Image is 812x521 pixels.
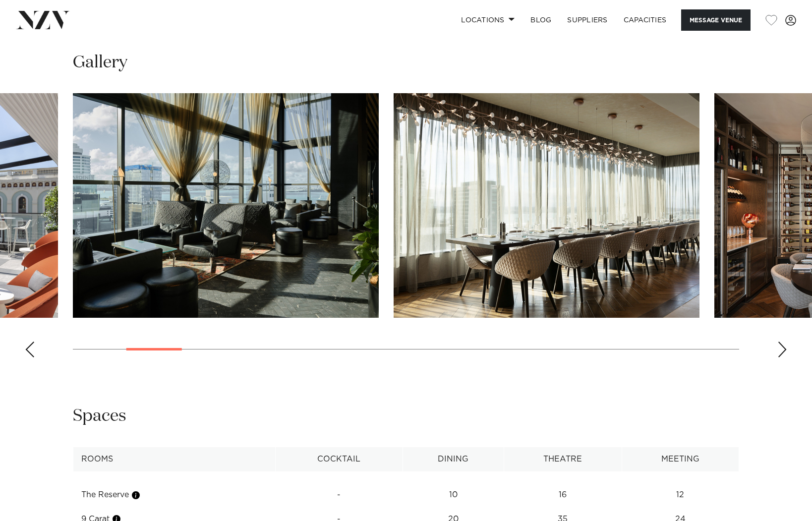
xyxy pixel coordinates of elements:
a: Capacities [616,9,675,31]
td: 12 [622,483,739,507]
th: Rooms [73,447,276,471]
h2: Spaces [73,405,126,427]
th: Cocktail [275,447,403,471]
a: BLOG [522,9,559,31]
td: 16 [504,483,622,507]
th: Meeting [622,447,739,471]
swiper-slide: 4 / 25 [394,93,699,318]
th: Dining [403,447,504,471]
td: The Reserve [73,483,276,507]
h2: Gallery [73,52,127,74]
td: 10 [403,483,504,507]
td: - [275,483,403,507]
button: Message Venue [681,9,751,31]
a: SUPPLIERS [559,9,615,31]
a: Locations [453,9,522,31]
th: Theatre [504,447,622,471]
swiper-slide: 3 / 25 [73,93,379,318]
img: nzv-logo.png [16,11,70,29]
